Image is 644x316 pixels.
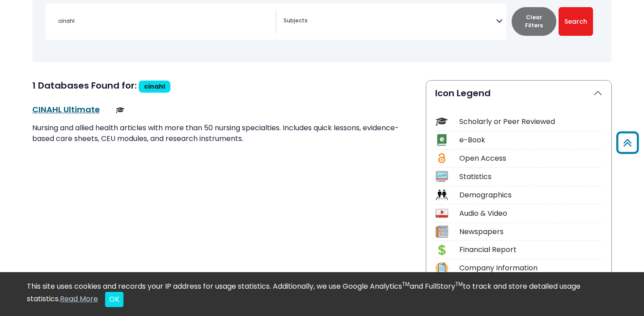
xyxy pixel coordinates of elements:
div: Audio & Video [459,208,602,219]
input: Search database by title or keyword [53,14,275,27]
textarea: Search [284,18,496,25]
img: Icon Financial Report [436,244,448,256]
button: Clear Filters [512,7,556,36]
button: Submit for Search Results [559,7,593,36]
div: Financial Report [459,244,602,255]
span: cinahl [144,82,165,91]
div: e-Book [459,135,602,145]
img: Icon Demographics [436,189,448,201]
a: Back to Top [613,136,642,150]
div: Newspapers [459,226,602,237]
sup: TM [402,280,410,288]
div: This site uses cookies and records your IP address for usage statistics. Additionally, we use Goo... [27,281,617,307]
img: Icon Open Access [436,152,447,164]
img: Icon Audio & Video [436,207,448,219]
span: 1 Databases Found for: [32,79,137,92]
img: Scholarly or Peer Reviewed [116,106,125,115]
div: Scholarly or Peer Reviewed [459,116,602,127]
button: Close [105,292,123,307]
img: Icon Scholarly or Peer Reviewed [436,115,448,128]
img: Icon Statistics [436,171,448,183]
div: Demographics [459,190,602,201]
div: Company Information [459,263,602,273]
div: Open Access [459,153,602,164]
img: Icon Newspapers [436,226,448,238]
a: CINAHL Ultimate [32,104,100,115]
button: Icon Legend [426,81,611,106]
div: Statistics [459,171,602,182]
img: Icon e-Book [436,134,448,146]
a: Read More [60,294,98,304]
p: Nursing and allied health articles with more than 50 nursing specialties. Includes quick lessons,... [32,123,415,144]
img: Icon Company Information [436,262,448,274]
sup: TM [455,280,463,288]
